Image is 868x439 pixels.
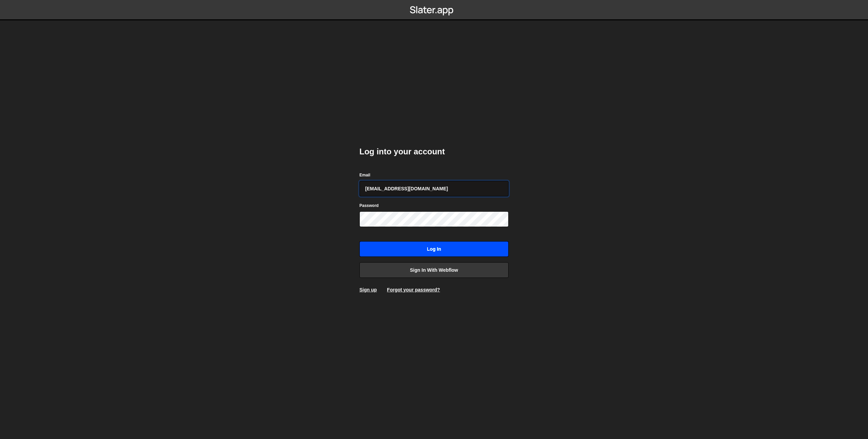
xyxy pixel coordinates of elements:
[359,172,370,178] label: Email
[359,202,379,209] label: Password
[359,146,509,157] h2: Log into your account
[359,262,509,278] a: Sign in with Webflow
[359,287,377,292] a: Sign up
[359,241,509,257] input: Log in
[387,287,440,292] a: Forgot your password?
